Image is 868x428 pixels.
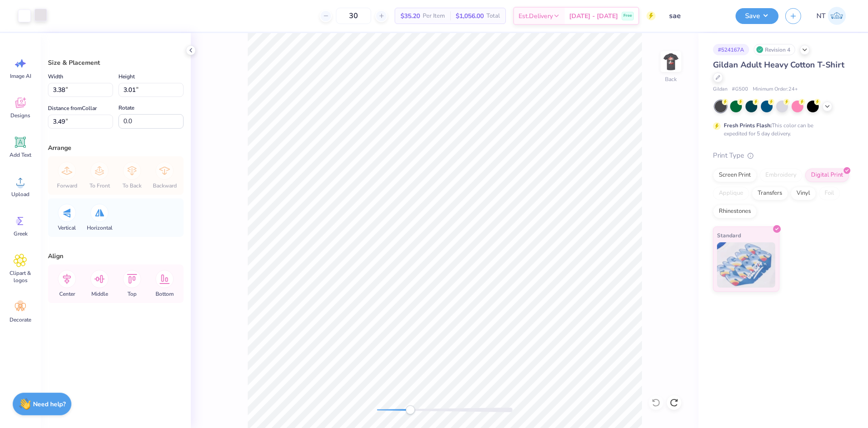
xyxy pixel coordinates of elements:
[456,11,484,21] span: $1,056.00
[423,11,445,21] span: Per Item
[724,121,835,138] div: This color can be expedited for 5 day delivery.
[118,102,134,113] label: Rotate
[819,187,840,200] div: Foil
[9,316,31,323] span: Decorate
[156,290,174,298] span: Bottom
[736,8,778,24] button: Save
[713,205,757,218] div: Rhinestones
[665,75,677,83] div: Back
[87,224,113,231] span: Horizontal
[713,187,749,200] div: Applique
[10,72,31,80] span: Image AI
[791,187,816,200] div: Vinyl
[14,230,28,237] span: Greek
[717,231,741,240] span: Standard
[754,44,795,55] div: Revision 4
[336,8,371,24] input: – –
[91,290,108,298] span: Middle
[662,7,729,25] input: Untitled Design
[11,191,29,198] span: Upload
[401,11,420,21] span: $35.20
[486,11,500,21] span: Total
[732,86,748,93] span: # G500
[519,11,553,21] span: Est. Delivery
[48,251,184,261] div: Align
[406,405,415,414] div: Accessibility label
[724,122,772,129] strong: Fresh Prints Flash:
[9,151,31,159] span: Add Text
[662,53,680,71] img: Back
[48,71,63,82] label: Width
[713,150,850,161] div: Print Type
[127,290,137,298] span: Top
[752,187,788,200] div: Transfers
[48,58,184,67] div: Size & Placement
[623,13,632,19] span: Free
[59,290,75,298] span: Center
[805,168,849,182] div: Digital Print
[713,168,757,182] div: Screen Print
[58,224,76,231] span: Vertical
[812,7,850,25] a: NT
[118,71,135,82] label: Height
[713,86,727,93] span: Gildan
[713,44,749,55] div: # 524167A
[828,7,846,25] img: Nestor Talens
[48,143,184,153] div: Arrange
[759,168,802,182] div: Embroidery
[33,400,66,409] strong: Need help?
[717,242,775,288] img: Standard
[569,11,618,21] span: [DATE] - [DATE]
[5,269,35,284] span: Clipart & logos
[753,86,798,93] span: Minimum Order: 24 +
[816,11,826,21] span: NT
[10,112,30,119] span: Designs
[48,103,97,114] label: Distance from Collar
[713,59,844,70] span: Gildan Adult Heavy Cotton T-Shirt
